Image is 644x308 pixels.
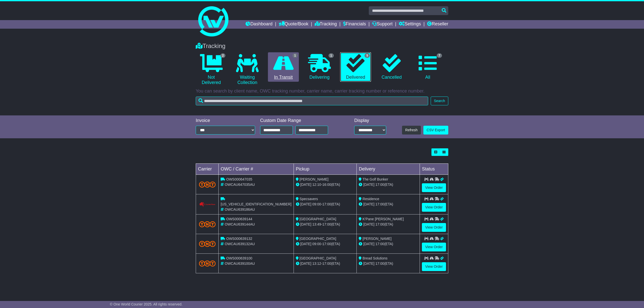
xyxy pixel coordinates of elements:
[359,202,418,207] div: (ETA)
[300,217,336,221] span: [GEOGRAPHIC_DATA]
[363,222,374,226] span: [DATE]
[422,223,446,232] a: View Order
[315,20,337,29] a: Tracking
[219,164,294,175] td: OWC / Carrier #
[300,242,311,246] span: [DATE]
[196,164,219,175] td: Carrier
[193,42,451,50] div: Tracking
[279,20,308,29] a: Quote/Book
[300,177,329,181] span: [PERSON_NAME]
[300,202,311,206] span: [DATE]
[196,118,255,123] div: Invoice
[246,20,272,29] a: Dashboard
[260,118,341,123] div: Custom Date Range
[296,222,355,227] div: - (ETA)
[296,261,355,266] div: - (ETA)
[357,164,420,175] td: Delivery
[268,52,299,82] a: 1 In Transit
[322,242,331,246] span: 17:00
[375,242,384,246] span: 17:00
[199,221,216,227] img: TNT_Domestic.png
[312,183,321,187] span: 12:10
[402,126,421,135] button: Refresh
[375,261,384,266] span: 17:00
[312,222,321,226] span: 13:49
[199,260,216,267] img: TNT_Domestic.png
[296,202,355,207] div: - (ETA)
[226,217,252,221] span: OWS000639144
[399,20,421,29] a: Settings
[363,202,374,206] span: [DATE]
[196,52,227,87] a: 2 Not Delivered
[363,197,379,201] span: Residence
[225,207,255,211] span: OWCAU639186AU
[226,177,252,181] span: OWS000647035
[363,256,387,260] span: Bread Solutions
[225,261,255,266] span: OWCAU639100AU
[300,222,311,226] span: [DATE]
[225,242,255,246] span: OWCAU639132AU
[340,52,371,82] a: 5 Delivered
[300,261,311,266] span: [DATE]
[359,182,418,187] div: (ETA)
[427,20,448,29] a: Reseller
[359,222,418,227] div: (ETA)
[363,242,374,246] span: [DATE]
[412,52,443,82] a: 7 All
[300,237,336,241] span: [GEOGRAPHIC_DATA]
[312,261,321,266] span: 13:12
[363,183,374,187] span: [DATE]
[322,202,331,206] span: 17:00
[375,202,384,206] span: 17:00
[226,256,252,260] span: OWS000639100
[304,52,335,82] a: 1 Delivering
[363,237,391,241] span: [PERSON_NAME]
[312,202,321,206] span: 09:00
[221,202,291,206] span: [US_VEHICLE_IDENTIFICATION_NUMBER]
[359,261,418,266] div: (ETA)
[422,243,446,251] a: View Order
[110,302,183,306] span: © One World Courier 2025. All rights reserved.
[196,89,448,94] p: You can search by client name, OWC tracking number, carrier name, carrier tracking number or refe...
[312,242,321,246] span: 09:00
[225,222,255,226] span: OWCAU639144AU
[422,203,446,212] a: View Order
[232,52,263,87] a: Waiting Collection
[226,237,252,241] span: OWS000639132
[431,97,448,105] button: Search
[322,183,331,187] span: 16:00
[375,222,384,226] span: 17:00
[376,52,407,82] a: Cancelled
[354,118,386,123] div: Display
[375,183,384,187] span: 17:00
[296,241,355,247] div: - (ETA)
[322,222,331,226] span: 17:00
[293,53,298,58] span: 1
[372,20,392,29] a: Support
[422,262,446,271] a: View Order
[363,177,388,181] span: The Golf Bunker
[300,183,311,187] span: [DATE]
[343,20,366,29] a: Financials
[363,261,374,266] span: [DATE]
[365,53,370,58] span: 5
[322,261,331,266] span: 17:00
[225,183,255,187] span: OWCAU647035AU
[296,182,355,187] div: - (ETA)
[437,53,442,58] span: 7
[199,241,216,247] img: TNT_Domestic.png
[300,197,318,201] span: Specsavers
[199,202,216,207] img: Couriers_Please.png
[199,182,216,188] img: TNT_Domestic.png
[329,53,334,58] span: 1
[294,164,357,175] td: Pickup
[220,53,226,58] span: 2
[363,217,404,221] span: K'Pane [PERSON_NAME]
[359,241,418,247] div: (ETA)
[300,256,336,260] span: [GEOGRAPHIC_DATA]
[423,126,448,135] a: CSV Export
[420,164,448,175] td: Status
[422,183,446,192] a: View Order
